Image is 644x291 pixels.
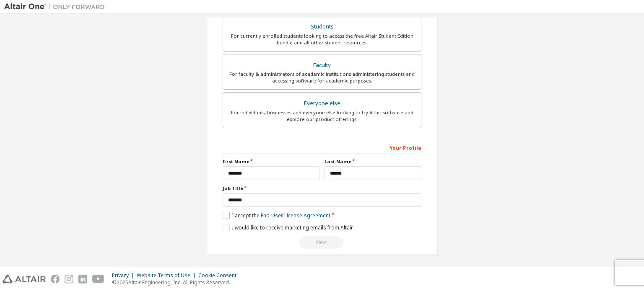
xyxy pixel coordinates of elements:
[223,212,330,219] label: I accept the
[112,272,137,279] div: Privacy
[223,141,421,154] div: Your Profile
[228,59,416,71] div: Faculty
[325,158,421,165] label: Last Name
[261,212,330,219] a: End-User License Agreement
[223,158,319,165] label: First Name
[228,33,416,46] div: For currently enrolled students looking to access the free Altair Student Edition bundle and all ...
[3,275,46,283] img: altair_logo.svg
[112,279,241,286] p: © 2025 Altair Engineering, Inc. All Rights Reserved.
[223,185,421,192] label: Job Title
[223,224,353,231] label: I would like to receive marketing emails from Altair
[223,236,421,249] div: Read and acccept EULA to continue
[228,98,416,109] div: Everyone else
[4,3,109,11] img: Altair One
[51,275,60,283] img: facebook.svg
[198,272,241,279] div: Cookie Consent
[78,275,87,283] img: linkedin.svg
[92,275,104,283] img: youtube.svg
[228,71,416,84] div: For faculty & administrators of academic institutions administering students and accessing softwa...
[65,275,73,283] img: instagram.svg
[228,21,416,33] div: Students
[228,109,416,123] div: For individuals, businesses and everyone else looking to try Altair software and explore our prod...
[137,272,198,279] div: Website Terms of Use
